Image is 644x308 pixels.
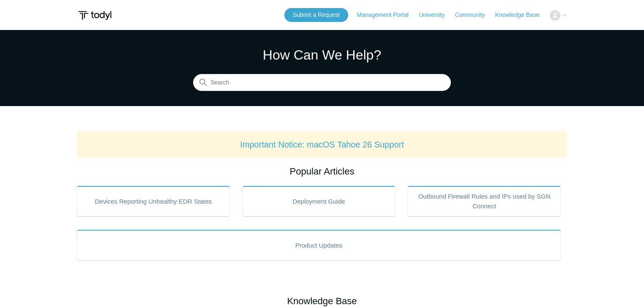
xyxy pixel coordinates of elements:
h2: Popular Articles [77,164,567,178]
a: Devices Reporting Unhealthy EDR States [77,186,230,216]
h1: How Can We Help? [193,45,451,65]
a: Important Notice: macOS Tahoe 26 Support [240,140,404,149]
img: Todyl Support Center Help Center home page [77,8,113,23]
input: Search [193,74,451,91]
a: Deployment Guide [243,186,396,216]
a: Management Portal [357,11,417,19]
a: Outbound Firewall Rules and IPs used by SGN Connect [408,186,561,216]
a: University [419,11,453,19]
a: Product Updates [77,230,561,260]
a: Knowledge Base [495,11,548,19]
h2: Knowledge Base [77,294,567,308]
a: Community [455,11,494,19]
a: Submit a Request [284,8,348,22]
